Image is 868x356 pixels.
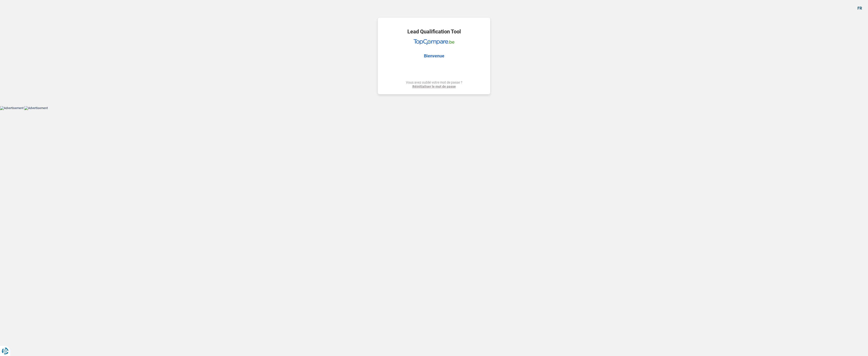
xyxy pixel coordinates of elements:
div: Vous avez oublié votre mot de passe ? [406,80,462,89]
div: fr [857,6,862,11]
img: Advertisement [24,106,48,110]
a: Réinitialiser le mot de passe [406,85,462,89]
h1: Lead Qualification Tool [407,29,461,34]
img: TopCompare Logo [414,39,454,45]
h2: Bienvenue [424,53,444,59]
